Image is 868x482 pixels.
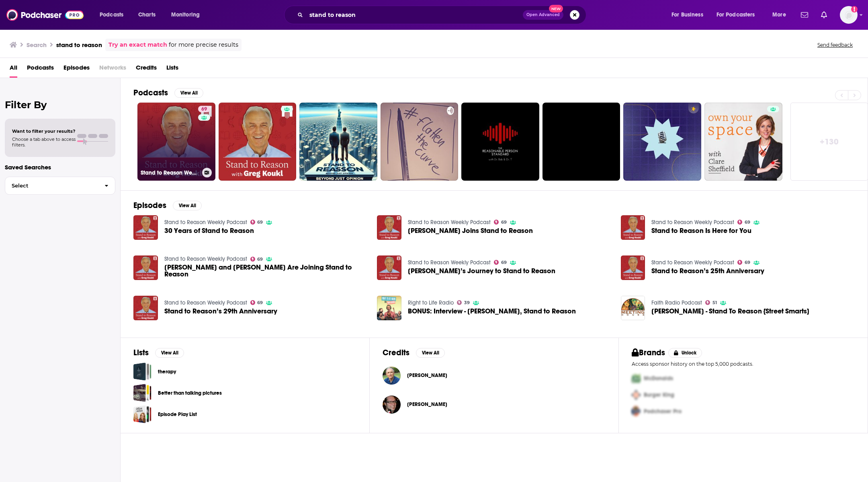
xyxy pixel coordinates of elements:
[201,105,207,113] span: 69
[745,220,750,224] span: 69
[644,391,674,398] span: Burger King
[133,200,166,210] h2: Episodes
[5,99,115,111] h2: Filter By
[164,227,254,234] span: 30 Years of Stand to Reason
[737,260,750,265] a: 69
[174,88,203,98] button: View All
[136,61,157,78] a: Credits
[133,215,158,240] a: 30 Years of Stand to Reason
[408,268,555,274] a: Tim’s Journey to Stand to Reason
[198,106,210,112] a: 69
[169,40,238,49] span: for more precise results
[133,384,151,402] a: Better than talking pictures
[100,9,123,21] span: Podcasts
[257,301,263,305] span: 69
[155,348,184,358] button: View All
[27,61,54,78] a: Podcasts
[27,41,47,49] h3: Search
[501,261,507,264] span: 69
[99,61,126,78] span: Networks
[12,136,76,148] span: Choose a tab above to access filters.
[407,401,447,408] a: Alex Agnew
[164,299,247,306] a: Stand to Reason Weekly Podcast
[457,300,470,305] a: 39
[133,405,151,423] span: Episode Play List
[166,61,178,78] a: Lists
[407,401,447,408] span: [PERSON_NAME]
[712,301,717,305] span: 51
[651,259,734,266] a: Stand to Reason Weekly Podcast
[158,389,222,398] a: Better than talking pictures
[644,408,682,415] span: Podchaser Pro
[133,200,202,210] a: EpisodesView All
[621,296,645,320] img: Koukl, Greg - Stand To Reason {Street Smarts}
[815,41,855,48] button: Send feedback
[5,183,98,188] span: Select
[377,215,401,240] img: Craig Hazen Joins Stand to Reason
[628,370,644,387] img: First Pro Logo
[133,88,168,98] h2: Podcasts
[383,367,401,385] img: Greg Koukl
[651,219,734,226] a: Stand to Reason Weekly Podcast
[6,7,84,23] img: Podchaser - Follow, Share and Rate Podcasts
[494,260,507,265] a: 69
[408,227,533,234] span: [PERSON_NAME] Joins Stand to Reason
[108,40,167,49] a: Try an exact match
[257,257,263,261] span: 69
[63,61,90,78] span: Episodes
[549,5,563,12] span: New
[5,177,115,195] button: Select
[408,227,533,234] a: Craig Hazen Joins Stand to Reason
[164,219,247,226] a: Stand to Reason Weekly Podcast
[840,6,858,24] button: Show profile menu
[711,8,767,21] button: open menu
[621,255,645,280] a: Stand to Reason’s 25th Anniversary
[494,220,507,225] a: 69
[668,348,702,358] button: Unlock
[526,13,560,17] span: Open Advanced
[250,220,263,225] a: 69
[164,308,277,315] a: Stand to Reason’s 29th Anniversary
[840,6,858,24] img: User Profile
[164,264,368,278] a: Tripp and Megan Almon Are Joining Stand to Reason
[257,220,263,224] span: 69
[94,8,134,21] button: open menu
[133,88,203,98] a: PodcastsView All
[377,255,401,280] img: Tim’s Journey to Stand to Reason
[56,41,102,49] h3: stand to reason
[164,264,368,278] span: [PERSON_NAME] and [PERSON_NAME] Are Joining Stand to Reason
[632,361,855,367] p: Access sponsor history on the top 5,000 podcasts.
[133,296,158,320] img: Stand to Reason’s 29th Anniversary
[137,103,215,181] a: 69Stand to Reason Weekly Podcast
[306,8,523,21] input: Search podcasts, credits, & more...
[383,395,401,414] img: Alex Agnew
[851,6,858,12] svg: Add a profile image
[818,8,830,22] a: Show notifications dropdown
[383,348,409,358] h2: Credits
[651,308,809,315] span: [PERSON_NAME] - Stand To Reason {Street Smarts}
[408,299,454,306] a: Right to Life Radio
[523,10,563,20] button: Open AdvancedNew
[408,268,555,274] span: [PERSON_NAME]’s Journey to Stand to Reason
[651,227,751,234] a: Stand to Reason Is Here for You
[666,8,713,21] button: open menu
[408,259,491,266] a: Stand to Reason Weekly Podcast
[737,220,750,225] a: 69
[250,300,263,305] a: 69
[133,348,149,358] h2: Lists
[5,163,115,171] p: Saved Searches
[628,403,644,420] img: Third Pro Logo
[767,8,796,21] button: open menu
[621,215,645,240] img: Stand to Reason Is Here for You
[133,363,151,381] a: therapy
[164,255,247,262] a: Stand to Reason Weekly Podcast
